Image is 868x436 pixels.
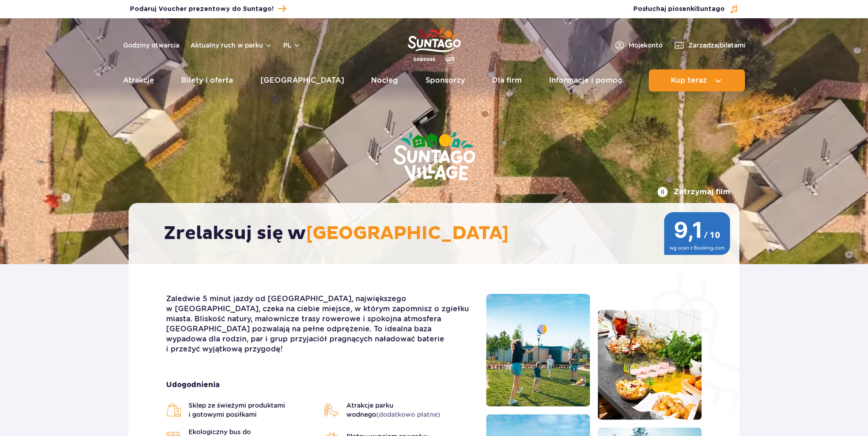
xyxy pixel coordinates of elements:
[633,5,725,14] span: Posłuchaj piosenki
[130,3,286,15] a: Podaruj Voucher prezentowy do Suntago!
[123,69,154,91] a: Atrakcje
[671,76,707,85] span: Kup teraz
[189,401,315,419] span: Sklep ze świeżymi produktami i gotowymi posiłkami
[674,40,745,51] a: Zarządzajbiletami
[614,40,663,51] a: Mojekonto
[371,69,398,91] a: Nocleg
[649,69,745,91] button: Kup teraz
[629,41,663,50] span: Moje konto
[130,5,274,14] span: Podaruj Voucher prezentowy do Suntago!
[549,69,622,91] a: Informacje i pomoc
[346,401,473,419] span: Atrakcje parku wodnego
[181,69,233,91] a: Bilety i oferta
[166,380,472,390] strong: Udogodnienia
[164,222,713,245] h2: Zrelaksuj się w
[408,23,461,65] a: Park of Poland
[283,41,301,50] button: pl
[376,411,440,418] span: (dodatkowo płatne)
[664,212,730,255] img: 9,1/10 wg ocen z Booking.com
[657,186,730,197] button: Zatrzymaj film
[696,6,725,12] span: Suntago
[356,96,512,218] img: Suntago Village
[633,5,739,14] button: Posłuchaj piosenkiSuntago
[166,294,472,354] p: Zaledwie 5 minut jazdy od [GEOGRAPHIC_DATA], największego w [GEOGRAPHIC_DATA], czeka na ciebie mi...
[260,69,344,91] a: [GEOGRAPHIC_DATA]
[190,42,272,49] button: Aktualny ruch w parku
[306,222,509,245] span: [GEOGRAPHIC_DATA]
[688,41,745,50] span: Zarządzaj biletami
[123,41,179,50] a: Godziny otwarcia
[492,69,522,91] a: Dla firm
[426,69,465,91] a: Sponsorzy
